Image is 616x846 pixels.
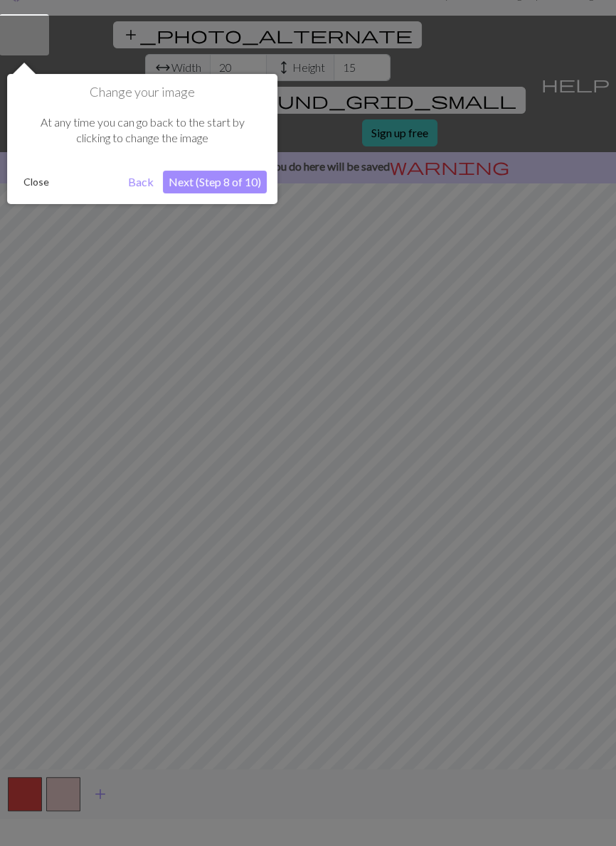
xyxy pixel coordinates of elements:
button: Back [122,171,159,193]
button: Close [18,171,55,193]
div: At any time you can go back to the start by clicking to change the image [18,100,267,161]
h1: Change your image [18,85,267,100]
button: Next (Step 8 of 10) [163,171,267,193]
div: Change your image [7,74,277,204]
